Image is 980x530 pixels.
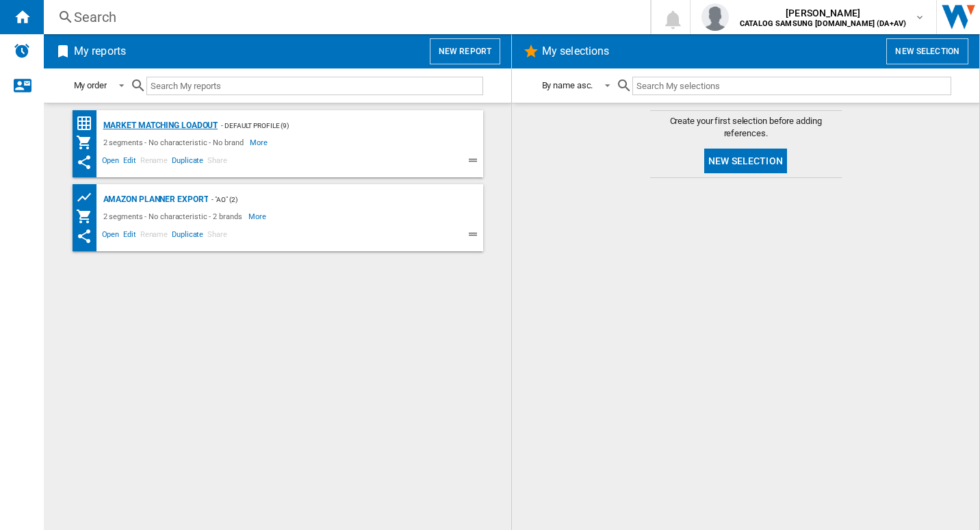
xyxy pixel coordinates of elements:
[138,228,170,244] span: Rename
[704,149,787,173] button: New selection
[740,19,906,28] b: CATALOG SAMSUNG [DOMAIN_NAME] (DA+AV)
[76,115,100,132] div: Price Matrix
[100,154,122,171] span: Open
[205,154,229,171] span: Share
[205,228,229,244] span: Share
[76,189,100,206] div: Product prices grid
[539,38,612,64] h2: My selections
[542,80,593,90] div: By name asc.
[430,38,500,64] button: New report
[100,134,250,151] div: 2 segments - No characteristic - No brand
[74,8,615,27] div: Search
[76,208,100,225] div: My Assortment
[76,154,92,171] ng-md-icon: This report has been shared with you
[886,38,968,64] button: New selection
[121,228,138,244] span: Edit
[100,191,209,208] div: Amazon Planner Export
[100,228,122,244] span: Open
[218,117,455,134] div: - Default profile (9)
[170,228,205,244] span: Duplicate
[248,208,268,225] span: More
[146,77,483,95] input: Search My reports
[121,154,138,171] span: Edit
[170,154,205,171] span: Duplicate
[632,77,951,95] input: Search My selections
[76,228,92,244] ng-md-icon: This report has been shared with you
[138,154,170,171] span: Rename
[14,42,30,59] img: alerts-logo.svg
[250,134,270,151] span: More
[650,115,842,140] span: Create your first selection before adding references.
[100,117,218,134] div: Market Matching Loadout
[76,134,100,151] div: My Assortment
[71,38,129,64] h2: My reports
[74,80,107,90] div: My order
[208,191,455,208] div: - "AO" (2)
[100,208,249,225] div: 2 segments - No characteristic - 2 brands
[740,6,906,20] span: [PERSON_NAME]
[701,3,729,31] img: profile.jpg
